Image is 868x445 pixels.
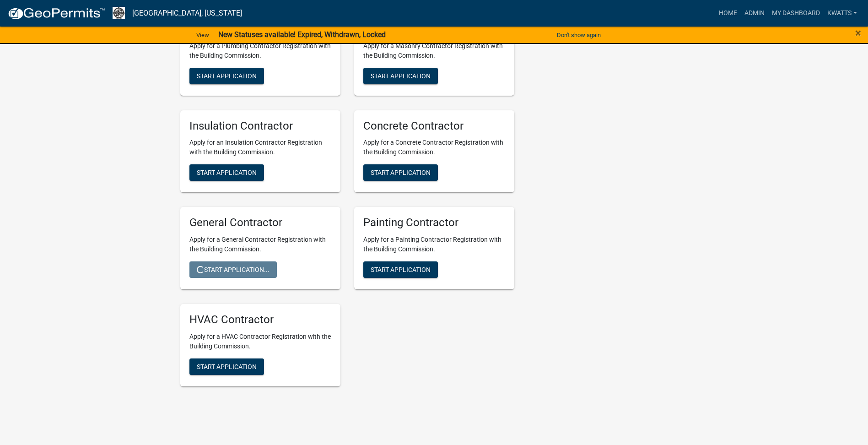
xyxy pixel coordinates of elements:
[363,119,505,133] h5: Concrete Contractor
[189,332,331,351] p: Apply for a HVAC Contractor Registration with the Building Commission.
[363,164,438,181] button: Start Application
[197,266,270,273] span: Start Application...
[855,27,861,39] span: ×
[363,235,505,254] p: Apply for a Painting Contractor Registration with the Building Commission.
[553,27,604,43] button: Don't show again
[132,5,242,21] a: [GEOGRAPHIC_DATA], [US_STATE]
[363,41,505,60] p: Apply for a Masonry Contractor Registration with the Building Commission.
[371,169,431,176] span: Start Application
[189,119,331,133] h5: Insulation Contractor
[218,30,386,39] strong: New Statuses available! Expired, Withdrawn, Locked
[197,363,257,370] span: Start Application
[189,164,264,181] button: Start Application
[363,216,505,229] h5: Painting Contractor
[363,68,438,84] button: Start Application
[363,261,438,278] button: Start Application
[197,169,257,176] span: Start Application
[741,5,768,22] a: Admin
[189,216,331,229] h5: General Contractor
[189,138,331,157] p: Apply for an Insulation Contractor Registration with the Building Commission.
[189,68,264,84] button: Start Application
[189,358,264,375] button: Start Application
[189,261,277,278] button: Start Application...
[371,266,431,273] span: Start Application
[193,27,213,43] a: View
[189,41,331,60] p: Apply for a Plumbing Contractor Registration with the Building Commission.
[855,27,861,38] button: Close
[715,5,741,22] a: Home
[197,72,257,79] span: Start Application
[189,313,331,326] h5: HVAC Contractor
[113,7,125,19] img: Newton County, Indiana
[371,72,431,79] span: Start Application
[189,235,331,254] p: Apply for a General Contractor Registration with the Building Commission.
[363,138,505,157] p: Apply for a Concrete Contractor Registration with the Building Commission.
[824,5,861,22] a: Kwatts
[768,5,824,22] a: My Dashboard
